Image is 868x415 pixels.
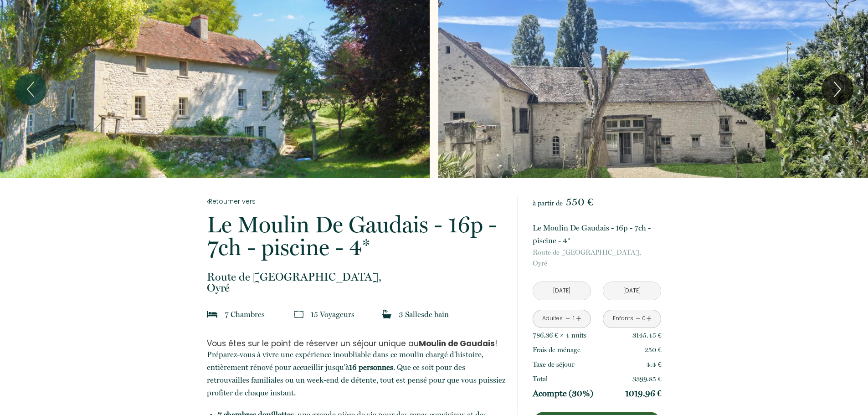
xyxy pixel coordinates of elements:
p: 3 Salle de bain [399,308,449,321]
input: Départ [603,282,661,300]
div: 0 [642,314,646,323]
a: Retourner vers [207,196,506,206]
strong: Moulin de Gaudais [419,338,495,349]
span: s [262,310,265,319]
div: Adultes [542,314,563,323]
span: 550 € [566,195,593,208]
a: - [565,312,570,326]
div: Enfants [613,314,633,323]
p: Taxe de séjour [533,359,575,370]
p: 7 Chambre [225,308,265,321]
p: 1019.96 € [625,388,662,399]
p: 250 € [644,344,662,355]
strong: 16 personnes [349,363,393,372]
p: Le Moulin De Gaudais - 16p - 7ch - piscine - 4* [207,213,506,259]
p: 4.4 € [646,359,662,370]
p: 3399.85 € [632,374,662,384]
p: Total [533,374,548,384]
p: Préparez-vous à vivre une expérience inoubliable dans ce moulin chargé d'histoire, entièrement ré... [207,348,506,399]
span: s [421,310,424,319]
button: Previous [15,73,46,105]
p: Oyré [207,272,506,293]
span: à partir de [533,199,563,207]
p: Acompte (30%) [533,388,593,399]
a: - [636,312,641,326]
span: s [584,331,586,339]
p: 786.36 € × 4 nuit [533,330,586,341]
p: Le Moulin De Gaudais - 16p - 7ch - piscine - 4* [533,221,661,247]
p: 3145.45 € [632,330,662,341]
h3: Vous êtes sur le point de réserver un séjour unique au ! [207,339,506,348]
span: s [351,310,354,319]
a: + [576,312,581,326]
span: Route de [GEOGRAPHIC_DATA], [207,272,506,282]
p: Oyré [533,247,661,269]
a: + [646,312,652,326]
img: guests [294,310,303,319]
p: Frais de ménage [533,344,580,355]
div: 1 [571,314,576,323]
input: Arrivée [533,282,591,300]
span: Route de [GEOGRAPHIC_DATA], [533,247,661,258]
button: Next [822,73,853,105]
p: 15 Voyageur [311,308,354,321]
